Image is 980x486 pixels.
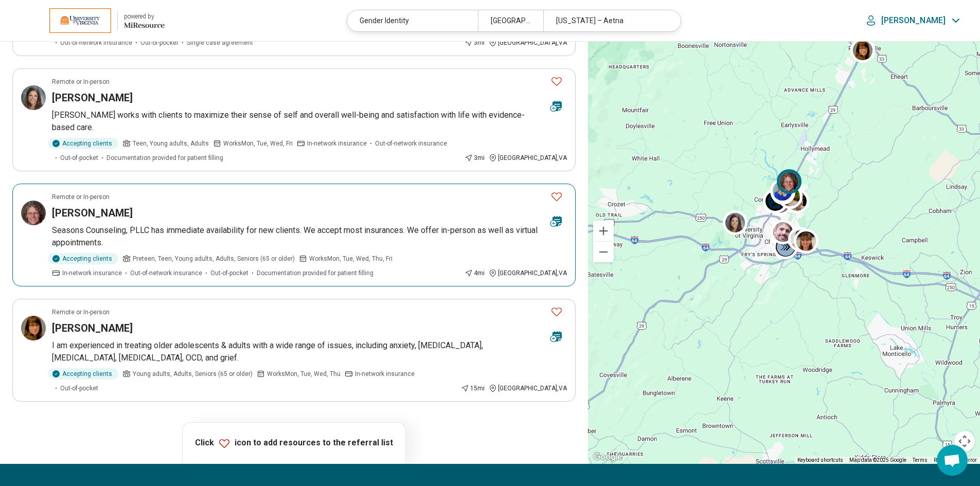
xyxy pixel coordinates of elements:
div: [GEOGRAPHIC_DATA] , VA [489,153,567,163]
p: [PERSON_NAME] works with clients to maximize their sense of self and overall well-being and satis... [52,109,567,134]
button: Favorite [546,186,567,207]
div: [GEOGRAPHIC_DATA] , VA [489,38,567,47]
a: Report a map error [934,457,977,463]
div: Accepting clients [48,368,118,380]
p: Remote or In-person [52,192,110,202]
a: Open this area in Google Maps (opens a new window) [591,451,625,464]
span: Documentation provided for patient filling [257,268,373,278]
span: In-network insurance [355,369,415,379]
span: Out-of-pocket [140,38,179,47]
p: [PERSON_NAME] [881,15,946,26]
span: Works Mon, Tue, Wed, Thu, Fri [309,254,393,263]
span: In-network insurance [62,268,122,278]
div: Gender Identity [347,10,478,31]
div: powered by [124,12,165,21]
div: 4 mi [465,268,485,278]
h3: [PERSON_NAME] [52,206,133,220]
div: [US_STATE] – Aetna [543,10,674,31]
span: Teen, Young adults, Adults [133,139,209,148]
span: Young adults, Adults, Seniors (65 or older) [133,369,253,379]
img: Google [591,451,625,464]
div: Open chat [937,445,968,476]
span: Out-of-pocket [210,268,248,278]
div: 15 mi [461,384,485,393]
button: Zoom out [593,242,614,262]
div: [GEOGRAPHIC_DATA], [GEOGRAPHIC_DATA] [478,10,543,31]
p: Seasons Counseling, PLLC has immediate availability for new clients. We accept most insurances. W... [52,224,567,249]
div: Accepting clients [48,253,118,264]
span: Out-of-pocket [60,384,98,393]
p: Remote or In-person [52,308,110,317]
span: In-network insurance [307,139,367,148]
span: Single case agreement [187,38,253,47]
span: Out-of-network insurance [60,38,132,47]
a: Terms (opens in new tab) [913,457,928,463]
span: Out-of-network insurance [375,139,447,148]
a: University of Virginiapowered by [16,8,165,33]
h3: [PERSON_NAME] [52,321,133,335]
span: Map data ©2025 Google [849,457,906,463]
span: Works Mon, Tue, Wed, Thu [267,369,341,379]
button: Favorite [546,301,567,322]
span: Preteen, Teen, Young adults, Adults, Seniors (65 or older) [133,254,295,263]
button: Map camera controls [954,431,975,452]
div: 3 mi [465,38,485,47]
p: Click icon to add resources to the referral list [195,437,393,449]
h3: [PERSON_NAME] [52,91,133,105]
p: Remote or In-person [52,77,110,86]
span: Works Mon, Tue, Wed, Fri [223,139,293,148]
span: Out-of-pocket [60,153,98,163]
div: [GEOGRAPHIC_DATA] , VA [489,268,567,278]
p: I am experienced in treating older adolescents & adults with a wide range of issues, including an... [52,339,567,364]
span: Documentation provided for patient filling [106,153,223,163]
button: Favorite [546,71,567,92]
button: Zoom in [593,221,614,241]
img: University of Virginia [49,8,111,33]
button: Keyboard shortcuts [797,457,843,464]
div: [GEOGRAPHIC_DATA] , VA [489,384,567,393]
span: Out-of-network insurance [130,268,202,278]
div: 3 mi [465,153,485,163]
div: Accepting clients [48,138,118,149]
